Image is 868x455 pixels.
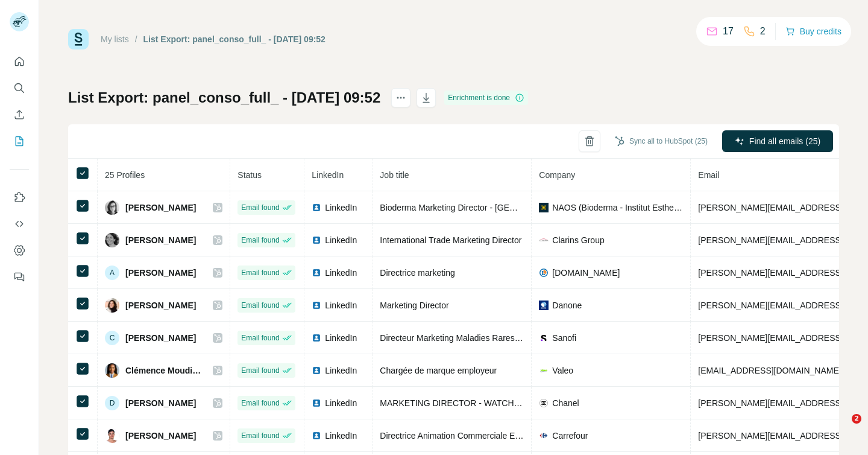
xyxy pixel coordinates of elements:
[539,333,549,343] img: company-logo
[760,24,766,39] p: 2
[125,364,201,377] span: Clémence Moudiongui
[552,202,683,214] span: NAOS (Bioderma - Institut Esthederm - Etat Pur)
[241,430,279,441] span: Email found
[10,266,29,288] button: Feedback
[539,301,549,310] img: company-logo
[444,91,528,105] div: Enrichment is done
[749,135,820,147] span: Find all emails (25)
[105,428,119,443] img: Avatar
[380,333,735,343] span: Directeur Marketing Maladies Rares, maladie [PERSON_NAME] et maladies neuromusculaires
[241,267,279,278] span: Email found
[552,267,620,279] span: [DOMAIN_NAME]
[380,268,454,278] span: Directrice marketing
[539,170,575,180] span: Company
[105,233,119,247] img: Avatar
[785,23,841,40] button: Buy credits
[105,266,119,280] div: A
[10,130,29,152] button: My lists
[10,240,29,261] button: Dashboard
[552,397,579,409] span: Chanel
[325,202,357,214] span: LinkedIn
[241,235,279,246] span: Email found
[391,88,410,107] button: actions
[380,203,582,212] span: Bioderma Marketing Director - [GEOGRAPHIC_DATA]
[552,299,582,311] span: Danone
[325,332,357,344] span: LinkedIn
[241,332,279,343] span: Email found
[105,298,119,313] img: Avatar
[143,33,325,45] div: List Export: panel_conso_full_ - [DATE] 09:52
[380,431,595,441] span: Directrice Animation Commerciale E-commerce Carrefour
[105,363,119,378] img: Avatar
[10,51,29,72] button: Quick start
[380,170,409,180] span: Job title
[827,414,856,443] iframe: Intercom live chat
[68,29,89,49] img: Surfe Logo
[312,301,321,310] img: LinkedIn logo
[10,77,29,99] button: Search
[552,430,588,442] span: Carrefour
[105,170,145,180] span: 25 Profiles
[325,267,357,279] span: LinkedIn
[312,203,321,212] img: LinkedIn logo
[125,332,196,344] span: [PERSON_NAME]
[325,234,357,246] span: LinkedIn
[539,235,549,245] img: company-logo
[312,268,321,278] img: LinkedIn logo
[312,431,321,441] img: LinkedIn logo
[380,366,497,375] span: Chargée de marque employeur
[10,186,29,208] button: Use Surfe on LinkedIn
[10,104,29,126] button: Enrich CSV
[552,364,573,377] span: Valeo
[125,299,196,311] span: [PERSON_NAME]
[723,24,734,39] p: 17
[539,398,549,408] img: company-logo
[312,170,344,180] span: LinkedIn
[325,430,357,442] span: LinkedIn
[105,200,119,215] img: Avatar
[10,213,29,235] button: Use Surfe API
[241,300,279,311] span: Email found
[380,235,521,245] span: International Trade Marketing Director
[325,397,357,409] span: LinkedIn
[852,414,861,424] span: 2
[101,34,129,44] a: My lists
[241,202,279,213] span: Email found
[539,366,549,375] img: company-logo
[105,396,119,410] div: D
[539,203,549,212] img: company-logo
[380,301,448,310] span: Marketing Director
[312,398,321,408] img: LinkedIn logo
[539,268,549,278] img: company-logo
[68,88,380,107] h1: List Export: panel_conso_full_ - [DATE] 09:52
[237,170,262,180] span: Status
[380,398,664,408] span: MARKETING DIRECTOR - WATCHES & FINE JEWELRY - CHANEL EMEA
[698,366,841,375] span: [EMAIL_ADDRESS][DOMAIN_NAME]
[312,235,321,245] img: LinkedIn logo
[312,333,321,343] img: LinkedIn logo
[698,170,719,180] span: Email
[125,267,196,279] span: [PERSON_NAME]
[105,331,119,345] div: C
[125,202,196,214] span: [PERSON_NAME]
[722,130,833,152] button: Find all emails (25)
[325,299,357,311] span: LinkedIn
[552,332,576,344] span: Sanofi
[241,365,279,376] span: Email found
[539,431,549,441] img: company-logo
[125,397,196,409] span: [PERSON_NAME]
[606,132,716,150] button: Sync all to HubSpot (25)
[552,234,604,246] span: Clarins Group
[125,234,196,246] span: [PERSON_NAME]
[241,398,279,409] span: Email found
[312,366,321,375] img: LinkedIn logo
[125,430,196,442] span: [PERSON_NAME]
[135,33,137,45] li: /
[325,364,357,377] span: LinkedIn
